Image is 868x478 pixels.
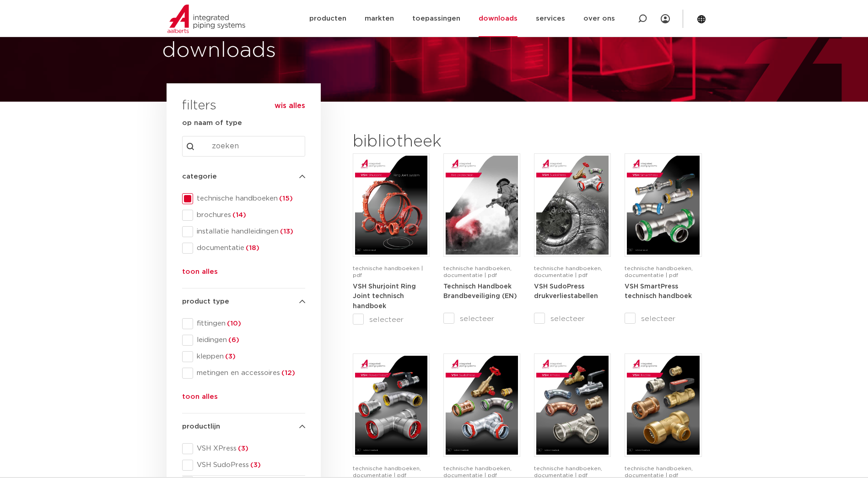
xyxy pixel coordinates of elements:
div: brochures(14) [182,210,305,221]
span: technische handboeken, documentatie | pdf [625,266,693,278]
span: technische handboeken, documentatie | pdf [534,466,602,478]
h3: filters [182,95,216,117]
div: fittingen(10) [182,318,305,329]
span: leidingen [193,336,305,345]
h4: productlijn [182,421,305,432]
span: fittingen [193,319,305,328]
img: VSH-SudoPress_A4TM_5001604-2023-3.0_NL-pdf.jpg [446,356,518,455]
div: technische handboeken(15) [182,193,305,204]
span: VSH XPress [193,444,305,453]
span: (3) [249,462,261,468]
label: selecteer [353,314,430,325]
span: (3) [237,445,248,452]
div: VSH SudoPress(3) [182,460,305,471]
div: kleppen(3) [182,351,305,362]
span: technische handboeken, documentatie | pdf [443,266,512,278]
span: (6) [227,337,239,343]
label: selecteer [443,313,520,324]
span: (14) [231,212,246,218]
strong: op naam of type [182,119,242,126]
span: documentatie [193,244,305,253]
span: (12) [280,369,295,376]
button: toon alles [182,266,218,281]
a: VSH SmartPress technisch handboek [625,283,692,300]
h2: bibliotheek [353,131,516,153]
span: (15) [278,195,293,202]
span: technische handboeken | pdf [353,266,423,278]
span: (18) [244,244,259,251]
img: VSH-SmartPress_A4TM_5009301_2023_2.0-EN-pdf.jpg [627,156,699,255]
img: VSH-Tectite_A4TM_5009376-2024-2.0_NL-pdf.jpg [627,356,699,455]
div: VSH XPress(3) [182,443,305,454]
img: VSH-SudoPress_A4PLT_5007706_2024-2.0_NL-pdf.jpg [536,156,609,255]
img: FireProtection_A4TM_5007915_2025_2.0_EN-1-pdf.jpg [446,156,518,255]
span: VSH SudoPress [193,461,305,470]
div: metingen en accessoires(12) [182,368,305,379]
a: VSH Shurjoint Ring Joint technisch handboek [353,283,416,310]
span: metingen en accessoires [193,369,305,378]
img: VSH-XPress_A4TM_5008762_2025_4.1_NL-pdf.jpg [536,356,609,455]
span: brochures [193,211,305,220]
button: toon alles [182,391,218,406]
div: leidingen(6) [182,335,305,346]
img: VSH-PowerPress_A4TM_5008817_2024_3.1_NL-pdf.jpg [355,356,427,455]
a: Technisch Handboek Brandbeveiliging (EN) [443,283,517,300]
span: (3) [224,353,236,360]
span: technische handboeken, documentatie | pdf [534,266,602,278]
h1: downloads [162,36,430,65]
h4: categorie [182,171,305,182]
span: installatie handleidingen [193,227,305,236]
span: technische handboeken, documentatie | pdf [625,466,693,478]
h4: product type [182,296,305,307]
span: technische handboeken, documentatie | pdf [353,466,421,478]
a: VSH SudoPress drukverliestabellen [534,283,598,300]
div: documentatie(18) [182,243,305,254]
label: selecteer [625,313,701,324]
span: (10) [226,320,241,327]
label: selecteer [534,313,611,324]
span: technische handboeken [193,194,305,203]
img: VSH-Shurjoint-RJ_A4TM_5011380_2025_1.1_EN-pdf.jpg [355,156,427,255]
span: kleppen [193,352,305,361]
button: wis alles [275,101,305,110]
div: installatie handleidingen(13) [182,226,305,237]
span: technische handboeken, documentatie | pdf [443,466,512,478]
span: (13) [279,228,293,235]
